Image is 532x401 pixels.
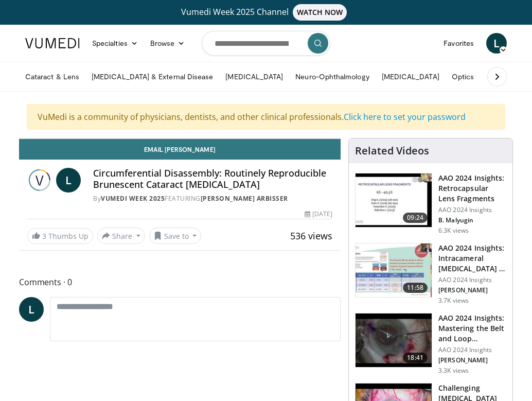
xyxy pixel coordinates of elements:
input: Search topics, interventions [202,31,330,56]
h3: AAO 2024 Insights: Mastering the Belt and Loop Technique [438,313,506,344]
img: VuMedi Logo [25,38,80,48]
a: 09:24 AAO 2024 Insights: Retrocapsular Lens Fragments AAO 2024 Insights B. Malyugin 6.3K views [355,173,506,235]
a: L [56,168,81,193]
p: AAO 2024 Insights [438,346,506,354]
span: 18:41 [403,353,428,363]
a: Cataract & Lens [19,66,85,87]
span: Comments 0 [19,275,341,289]
p: 3.3K views [438,367,469,375]
a: Optics [446,66,480,87]
a: [PERSON_NAME] Arbisser [201,194,288,203]
a: L [486,33,507,54]
h3: AAO 2024 Insights: Intracameral [MEDICAL_DATA] - Should We Dilute It? … [438,243,506,274]
img: 22a3a3a3-03de-4b31-bd81-a17540334f4a.150x105_q85_crop-smart_upscale.jpg [356,313,432,367]
button: Share [97,228,145,244]
span: 536 views [290,230,332,242]
h3: AAO 2024 Insights: Retrocapsular Lens Fragments [438,173,506,204]
a: Vumedi Week 2025 [101,194,165,203]
a: L [19,297,44,322]
span: 3 [42,231,46,241]
a: Favorites [437,33,480,54]
a: Neuro-Ophthalmology [289,66,375,87]
a: 18:41 AAO 2024 Insights: Mastering the Belt and Loop Technique AAO 2024 Insights [PERSON_NAME] 3.... [355,313,506,375]
span: 11:58 [403,283,428,293]
p: 6.3K views [438,226,469,235]
p: B. Malyugin [438,216,506,224]
a: 11:58 AAO 2024 Insights: Intracameral [MEDICAL_DATA] - Should We Dilute It? … AAO 2024 Insights [... [355,243,506,305]
h4: Circumferential Disassembly: Routinely Reproducible Brunescent Cataract [MEDICAL_DATA] [93,168,332,190]
p: AAO 2024 Insights [438,206,506,214]
div: By FEATURING [93,194,332,203]
a: 3 Thumbs Up [27,228,93,244]
button: Save to [149,228,202,244]
a: Browse [144,33,191,54]
a: Vumedi Week 2025 ChannelWATCH NOW [19,4,513,21]
a: [MEDICAL_DATA] [376,66,446,87]
div: VuMedi is a community of physicians, dentists, and other clinical professionals. [27,104,505,130]
p: [PERSON_NAME] [438,286,506,294]
a: Click here to set your password [344,111,466,123]
img: de733f49-b136-4bdc-9e00-4021288efeb7.150x105_q85_crop-smart_upscale.jpg [356,243,432,297]
a: [MEDICAL_DATA] [219,66,289,87]
p: AAO 2024 Insights [438,276,506,284]
a: [MEDICAL_DATA] & External Disease [85,66,219,87]
span: 09:24 [403,213,428,223]
a: Specialties [86,33,144,54]
p: [PERSON_NAME] [438,356,506,364]
div: [DATE] [305,210,332,219]
h4: Related Videos [355,145,429,157]
img: Vumedi Week 2025 [27,168,52,193]
img: 01f52a5c-6a53-4eb2-8a1d-dad0d168ea80.150x105_q85_crop-smart_upscale.jpg [356,173,432,227]
a: Email [PERSON_NAME] [19,139,341,160]
span: WATCH NOW [293,4,347,21]
p: 3.7K views [438,297,469,305]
